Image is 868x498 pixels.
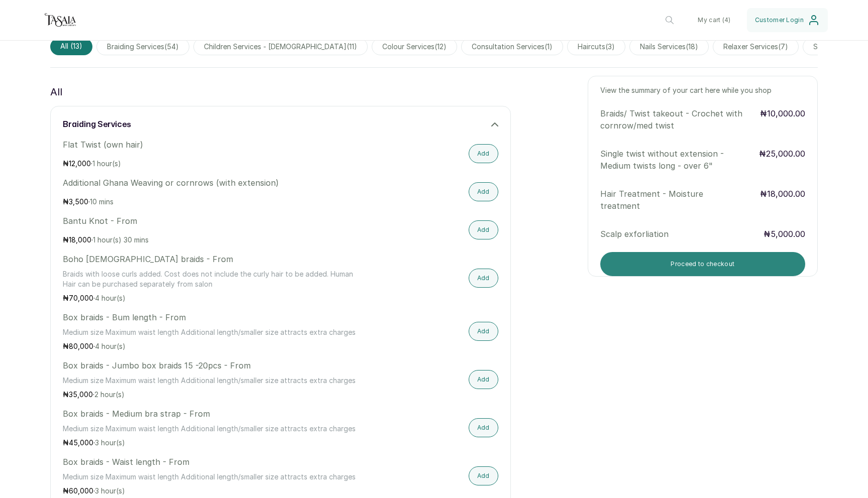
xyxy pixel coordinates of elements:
[93,235,149,244] span: 1 hour(s) 30 mins
[63,311,368,323] p: Box braids - Bum length - From
[63,269,368,289] p: Braids with loose curls added. Cost does not include the curly hair to be added. Human Hair can b...
[600,228,744,240] p: Scalp exforliation
[40,10,80,30] img: business logo
[63,486,368,496] p: ₦ ·
[63,159,368,169] p: ₦ ·
[469,466,498,485] button: Add
[469,370,498,389] button: Add
[63,177,368,189] p: Additional Ghana Weaving or cornrows (with extension)
[600,188,744,212] p: Hair Treatment - Moisture treatment
[63,253,368,265] p: Boho [DEMOGRAPHIC_DATA] braids - From
[63,215,368,227] p: Bantu Knot - From
[63,456,368,468] p: Box braids - Waist length - From
[63,472,368,482] p: Medium size Maximum waist length Additional length/smaller size attracts extra charges
[63,118,131,131] h3: braiding services
[95,486,125,495] span: 3 hour(s)
[469,182,498,201] button: Add
[469,144,498,163] button: Add
[69,294,93,302] span: 70,000
[600,85,805,95] p: View the summary of your cart here while you shop
[69,159,91,168] span: 12,000
[759,148,805,172] p: ₦25,000.00
[94,390,125,399] span: 2 hour(s)
[760,107,805,132] p: ₦10,000.00
[63,341,368,351] p: ₦ ·
[760,188,805,212] p: ₦18,000.00
[95,438,125,447] span: 3 hour(s)
[755,16,804,24] span: Customer Login
[461,38,563,55] span: consultation services(1)
[69,390,93,399] span: 35,000
[63,359,368,371] p: Box braids - Jumbo box braids 15 -20pcs - From
[50,38,92,55] span: All (13)
[69,486,93,495] span: 60,000
[713,38,799,55] span: relaxer services(7)
[63,293,368,303] p: ₦ ·
[63,197,368,207] p: ₦ ·
[63,376,368,386] p: Medium size Maximum waist length Additional length/smaller size attracts extra charges
[469,269,498,288] button: Add
[567,38,625,55] span: haircuts(3)
[629,38,709,55] span: nails services(18)
[469,418,498,437] button: Add
[63,424,368,434] p: Medium size Maximum waist length Additional length/smaller size attracts extra charges
[469,220,498,239] button: Add
[63,139,368,151] p: Flat Twist (own hair)
[193,38,368,55] span: children services - [DEMOGRAPHIC_DATA](11)
[63,438,368,448] p: ₦ ·
[63,408,368,420] p: Box braids - Medium bra strap - From
[63,390,368,400] p: ₦ ·
[96,38,189,55] span: braiding services(54)
[69,235,91,244] span: 18,000
[95,294,126,302] span: 4 hour(s)
[69,197,88,206] span: 3,500
[69,342,93,350] span: 80,000
[600,252,805,276] button: Proceed to checkout
[469,322,498,341] button: Add
[50,84,62,100] p: All
[69,438,93,447] span: 45,000
[600,107,744,132] p: Braids/ Twist takeout - Crochet with cornrow/med twist
[92,159,121,168] span: 1 hour(s)
[600,148,744,172] p: Single twist without extension - Medium twists long - over 6"
[63,327,368,337] p: Medium size Maximum waist length Additional length/smaller size attracts extra charges
[95,342,126,350] span: 4 hour(s)
[63,235,368,245] p: ₦ ·
[372,38,457,55] span: colour services(12)
[747,8,828,32] button: Customer Login
[690,8,738,32] button: My cart (4)
[90,197,114,206] span: 10 mins
[764,228,805,240] p: ₦5,000.00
